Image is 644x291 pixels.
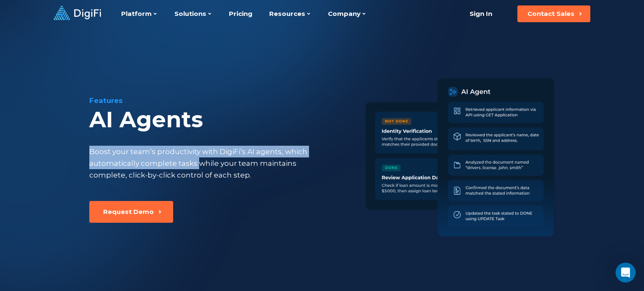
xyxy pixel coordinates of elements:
[517,5,590,22] button: Contact Sales
[89,95,366,106] div: Features
[615,263,636,283] iframe: Intercom live chat
[459,5,502,22] a: Sign In
[89,201,173,223] button: Request Demo
[103,208,154,216] div: Request Demo
[527,10,574,18] div: Contact Sales
[89,107,366,132] div: AI Agents
[89,146,327,181] div: Boost your team’s productivity with DigiFi’s AI agents, which automatically complete tasks while ...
